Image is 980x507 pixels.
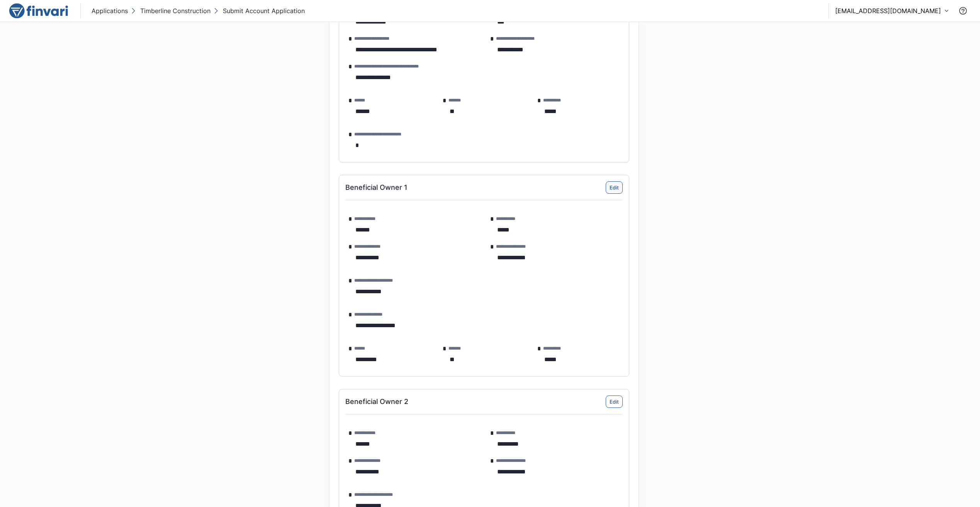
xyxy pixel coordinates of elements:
[955,3,971,19] button: Contact Support
[212,5,306,17] button: Submit Account Application
[140,6,211,15] p: Timberline Construction
[606,181,623,194] button: Edit
[9,3,68,19] img: logo
[835,6,941,15] p: [EMAIL_ADDRESS][DOMAIN_NAME]
[345,397,408,406] h6: Beneficial Owner 2
[129,5,212,17] button: Timberline Construction
[223,6,305,15] p: Submit Account Application
[606,395,623,408] button: Edit
[92,6,128,15] p: Applications
[345,183,408,192] h6: Beneficial Owner 1
[835,6,949,15] button: [EMAIL_ADDRESS][DOMAIN_NAME]
[90,5,129,17] button: Applications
